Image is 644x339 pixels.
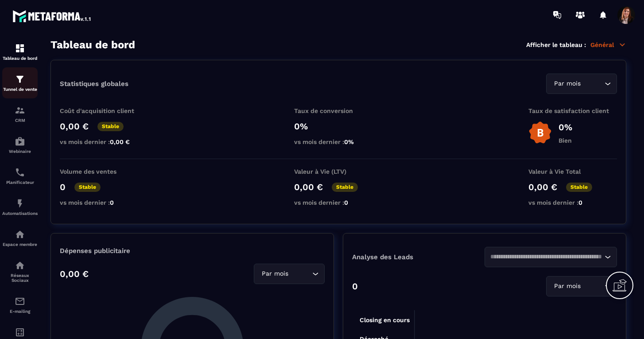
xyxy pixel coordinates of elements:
[97,122,124,131] p: Stable
[294,138,383,145] p: vs mois dernier :
[60,80,128,88] p: Statistiques globales
[590,41,626,49] p: Général
[485,247,617,267] div: Search for option
[2,309,38,314] p: E-mailing
[2,160,38,191] a: schedulerschedulerPlanificateur
[528,121,552,144] img: b-badge-o.b3b20ee6.svg
[526,41,586,48] p: Afficher le tableau :
[15,296,25,307] img: email
[15,198,25,209] img: automations
[566,183,592,192] p: Stable
[60,199,148,206] p: vs mois dernier :
[2,289,38,320] a: emailemailE-mailing
[528,199,617,206] p: vs mois dernier :
[15,229,25,240] img: automations
[2,180,38,185] p: Planificateur
[290,269,310,279] input: Search for option
[546,74,617,94] div: Search for option
[559,122,572,132] p: 0%
[254,264,325,284] div: Search for option
[2,253,38,289] a: social-networksocial-networkRéseaux Sociaux
[60,168,148,175] p: Volume des ventes
[110,199,114,206] span: 0
[294,168,383,175] p: Valeur à Vie (LTV)
[490,252,602,262] input: Search for option
[15,327,25,338] img: accountant
[294,107,383,114] p: Taux de conversion
[60,182,66,192] p: 0
[2,129,38,160] a: automationsautomationsWebinaire
[15,105,25,116] img: formation
[332,183,358,192] p: Stable
[294,199,383,206] p: vs mois dernier :
[360,316,410,324] tspan: Closing en cours
[352,281,358,292] p: 0
[15,74,25,85] img: formation
[15,43,25,54] img: formation
[528,182,557,192] p: 0,00 €
[2,222,38,253] a: automationsautomationsEspace membre
[60,138,148,145] p: vs mois dernier :
[2,242,38,247] p: Espace membre
[2,211,38,216] p: Automatisations
[2,98,38,129] a: formationformationCRM
[578,199,582,206] span: 0
[60,247,325,255] p: Dépenses publicitaire
[60,121,89,132] p: 0,00 €
[582,281,602,291] input: Search for option
[2,273,38,283] p: Réseaux Sociaux
[110,138,130,145] span: 0,00 €
[344,138,354,145] span: 0%
[546,276,617,296] div: Search for option
[294,121,383,132] p: 0%
[2,118,38,123] p: CRM
[15,167,25,178] img: scheduler
[552,79,582,89] span: Par mois
[2,87,38,92] p: Tunnel de vente
[60,269,89,279] p: 0,00 €
[50,39,135,51] h3: Tableau de bord
[552,281,582,291] span: Par mois
[2,56,38,61] p: Tableau de bord
[352,253,485,261] p: Analyse des Leads
[528,168,617,175] p: Valeur à Vie Total
[528,107,617,114] p: Taux de satisfaction client
[559,137,572,144] p: Bien
[74,183,101,192] p: Stable
[294,182,323,192] p: 0,00 €
[12,8,92,24] img: logo
[2,149,38,154] p: Webinaire
[260,269,290,279] span: Par mois
[2,191,38,222] a: automationsautomationsAutomatisations
[15,136,25,147] img: automations
[15,260,25,271] img: social-network
[582,79,602,89] input: Search for option
[60,107,148,114] p: Coût d'acquisition client
[2,36,38,67] a: formationformationTableau de bord
[2,67,38,98] a: formationformationTunnel de vente
[344,199,348,206] span: 0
